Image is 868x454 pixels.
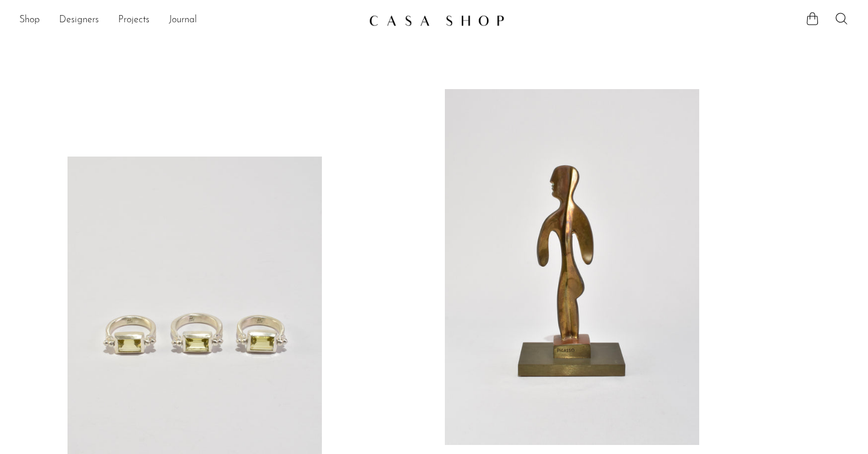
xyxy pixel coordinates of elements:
[19,13,40,28] a: Shop
[59,13,99,28] a: Designers
[169,13,197,28] a: Journal
[118,13,149,28] a: Projects
[19,10,359,31] ul: NEW HEADER MENU
[19,10,359,31] nav: Desktop navigation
